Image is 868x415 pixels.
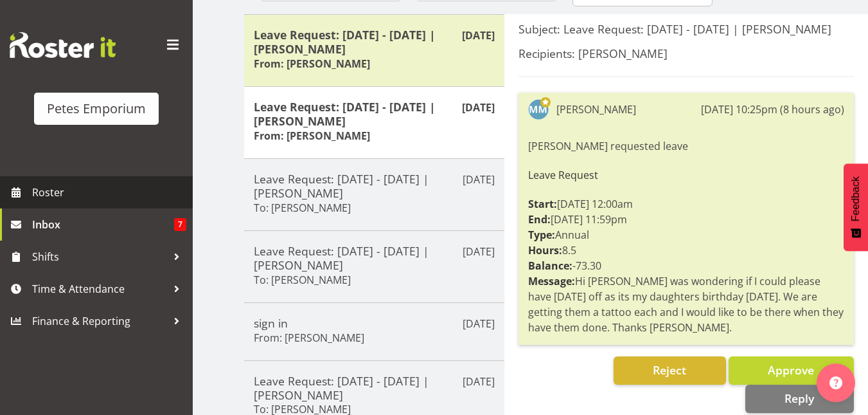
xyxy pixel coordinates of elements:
[254,100,495,128] h5: Leave Request: [DATE] - [DATE] | [PERSON_NAME]
[701,102,844,117] div: [DATE] 10:25pm (8 hours ago)
[32,311,167,331] span: Finance & Reporting
[254,129,370,142] h6: From: [PERSON_NAME]
[528,169,844,181] h6: Leave Request
[745,385,854,413] button: Reply
[463,374,495,389] p: [DATE]
[10,32,116,58] img: Rosterit website logo
[844,163,868,251] button: Feedback - Show survey
[32,215,174,234] span: Inbox
[174,218,186,231] span: 7
[768,362,814,378] span: Approve
[729,356,854,385] button: Approve
[528,274,575,288] strong: Message:
[32,183,186,202] span: Roster
[254,244,495,272] h5: Leave Request: [DATE] - [DATE] | [PERSON_NAME]
[829,376,842,389] img: help-xxl-2.png
[528,197,557,211] strong: Start:
[528,228,555,242] strong: Type:
[528,259,572,273] strong: Balance:
[556,102,636,117] div: [PERSON_NAME]
[528,212,551,226] strong: End:
[32,279,167,299] span: Time & Attendance
[254,331,364,344] h6: From: [PERSON_NAME]
[528,135,844,338] div: [PERSON_NAME] requested leave [DATE] 12:00am [DATE] 11:59pm Annual 8.5 -73.30 Hi [PERSON_NAME] wa...
[32,247,167,266] span: Shifts
[254,273,351,286] h6: To: [PERSON_NAME]
[614,356,726,385] button: Reject
[653,362,686,378] span: Reject
[254,28,495,56] h5: Leave Request: [DATE] - [DATE] | [PERSON_NAME]
[254,201,351,214] h6: To: [PERSON_NAME]
[462,100,495,115] p: [DATE]
[254,374,495,402] h5: Leave Request: [DATE] - [DATE] | [PERSON_NAME]
[518,22,854,36] h5: Subject: Leave Request: [DATE] - [DATE] | [PERSON_NAME]
[528,99,549,120] img: mandy-mosley3858.jpg
[784,391,814,406] span: Reply
[850,176,862,221] span: Feedback
[463,172,495,187] p: [DATE]
[254,316,495,330] h5: sign in
[254,57,370,70] h6: From: [PERSON_NAME]
[463,316,495,331] p: [DATE]
[462,28,495,43] p: [DATE]
[463,244,495,259] p: [DATE]
[528,243,562,257] strong: Hours:
[254,172,495,200] h5: Leave Request: [DATE] - [DATE] | [PERSON_NAME]
[518,46,854,60] h5: Recipients: [PERSON_NAME]
[47,99,146,118] div: Petes Emporium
